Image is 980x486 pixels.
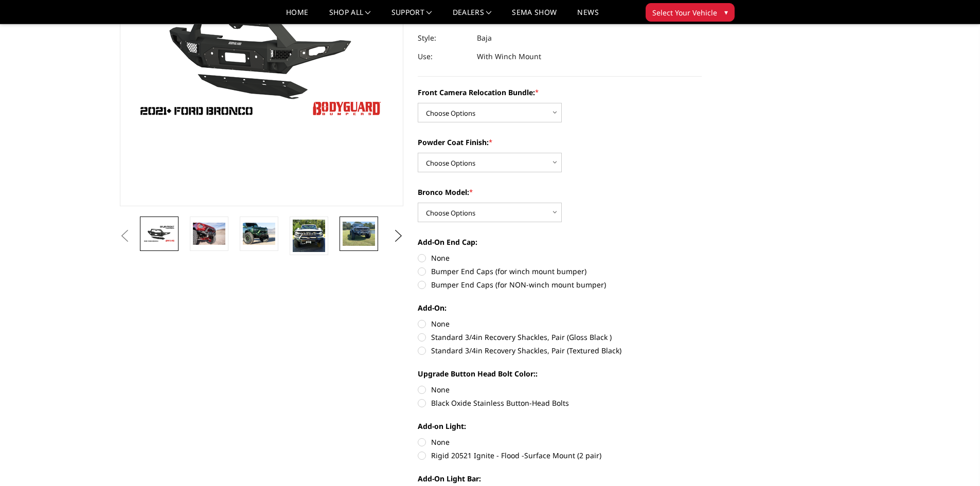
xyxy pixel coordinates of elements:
label: Add-On: [418,302,702,313]
button: Next [390,228,406,244]
a: Dealers [453,9,492,24]
button: Previous [117,228,133,244]
label: Black Oxide Stainless Button-Head Bolts [418,398,702,408]
label: Standard 3/4in Recovery Shackles, Pair (Textured Black) [418,345,702,356]
img: Bodyguard Ford Bronco [143,225,175,243]
label: None [418,318,702,329]
label: Bronco Model: [418,187,702,197]
label: Upgrade Button Head Bolt Color:: [418,368,702,379]
a: SEMA Show [512,9,557,24]
button: Select Your Vehicle [646,3,735,22]
dd: With Winch Mount [477,47,541,66]
img: Bronco Baja Front (winch mount) [243,223,275,244]
dd: Baja [477,29,492,47]
label: None [418,384,702,395]
label: Bumper End Caps (for winch mount bumper) [418,266,702,277]
dt: Use: [418,47,469,66]
label: Add-on Light: [418,421,702,431]
dt: Style: [418,29,469,47]
img: Bronco Baja Front (winch mount) [343,222,375,246]
label: Add-On Light Bar: [418,473,702,484]
img: Bronco Baja Front (winch mount) [193,223,225,244]
label: Bumper End Caps (for NON-winch mount bumper) [418,279,702,290]
label: Standard 3/4in Recovery Shackles, Pair (Gloss Black ) [418,332,702,343]
a: News [577,9,598,24]
label: None [418,437,702,447]
label: Add-On End Cap: [418,237,702,247]
label: Rigid 20521 Ignite - Flood -Surface Mount (2 pair) [418,450,702,461]
img: Bronco Baja Front (winch mount) [293,220,325,252]
span: ▾ [724,7,728,17]
span: Select Your Vehicle [652,7,717,18]
a: Home [286,9,308,24]
a: shop all [329,9,371,24]
label: None [418,253,702,263]
label: Powder Coat Finish: [418,137,702,148]
label: Front Camera Relocation Bundle: [418,87,702,98]
a: Support [391,9,432,24]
